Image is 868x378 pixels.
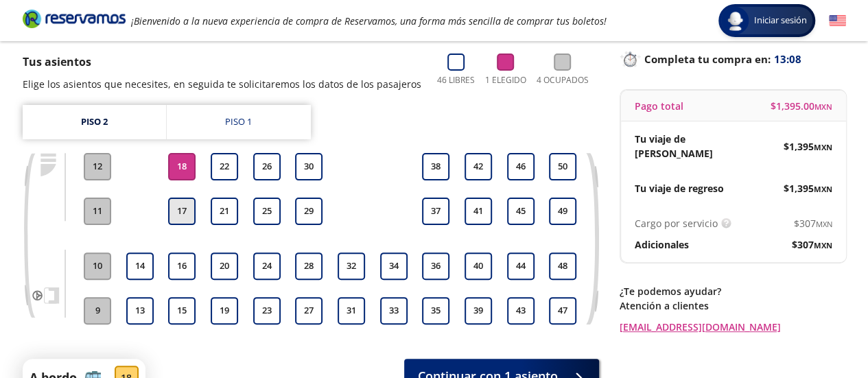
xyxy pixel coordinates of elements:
p: Tus asientos [23,54,421,70]
small: MXN [814,102,832,112]
p: Tu viaje de [PERSON_NAME] [635,132,734,161]
button: 10 [84,252,111,280]
small: MXN [814,184,832,194]
button: 25 [253,198,281,225]
button: 28 [295,252,322,280]
button: 37 [422,198,449,225]
button: 20 [211,252,238,280]
span: $ 1,395 [784,139,832,154]
button: 23 [253,297,281,324]
p: Tu viaje de regreso [635,181,724,196]
span: $ 1,395 [784,181,832,196]
p: Atención a clientes [620,298,846,313]
button: 38 [422,153,449,180]
button: 31 [338,297,365,324]
button: 18 [168,153,196,180]
span: $ 307 [792,237,832,252]
button: 44 [507,252,535,280]
small: MXN [816,219,832,229]
i: Brand Logo [23,8,126,29]
span: $ 307 [794,216,832,231]
button: 16 [168,252,196,280]
p: Elige los asientos que necesites, en seguida te solicitaremos los datos de los pasajeros [23,77,421,91]
button: 43 [507,297,535,324]
p: 46 Libres [437,74,475,86]
button: 12 [84,153,111,180]
button: 14 [126,252,154,280]
small: MXN [814,240,832,250]
button: 26 [253,153,281,180]
button: 49 [549,198,576,225]
button: 35 [422,297,449,324]
p: Pago total [635,99,683,113]
button: 36 [422,252,449,280]
p: ¿Te podemos ayudar? [620,284,846,298]
div: Piso 1 [225,115,252,129]
a: Brand Logo [23,8,126,33]
button: 11 [84,198,111,225]
small: MXN [814,142,832,152]
p: Completa tu compra en : [620,49,846,69]
button: 17 [168,198,196,225]
button: 47 [549,297,576,324]
span: 13:08 [774,51,801,67]
button: 22 [211,153,238,180]
button: 9 [84,297,111,324]
button: 39 [465,297,492,324]
button: 32 [338,252,365,280]
button: 13 [126,297,154,324]
p: 1 Elegido [485,74,526,86]
button: 46 [507,153,535,180]
button: 21 [211,198,238,225]
span: Iniciar sesión [749,14,812,27]
p: Cargo por servicio [635,216,718,231]
button: English [829,12,846,29]
button: 27 [295,297,322,324]
button: 42 [465,153,492,180]
button: 40 [465,252,492,280]
button: 50 [549,153,576,180]
button: 29 [295,198,322,225]
button: 48 [549,252,576,280]
a: Piso 2 [23,105,166,139]
button: 15 [168,297,196,324]
button: 45 [507,198,535,225]
a: Piso 1 [167,105,311,139]
button: 30 [295,153,322,180]
button: 33 [380,297,408,324]
p: Adicionales [635,237,689,252]
p: 4 Ocupados [537,74,589,86]
a: [EMAIL_ADDRESS][DOMAIN_NAME] [620,320,846,334]
em: ¡Bienvenido a la nueva experiencia de compra de Reservamos, una forma más sencilla de comprar tus... [131,14,607,27]
button: 41 [465,198,492,225]
button: 24 [253,252,281,280]
button: 34 [380,252,408,280]
span: $ 1,395.00 [771,99,832,113]
button: 19 [211,297,238,324]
